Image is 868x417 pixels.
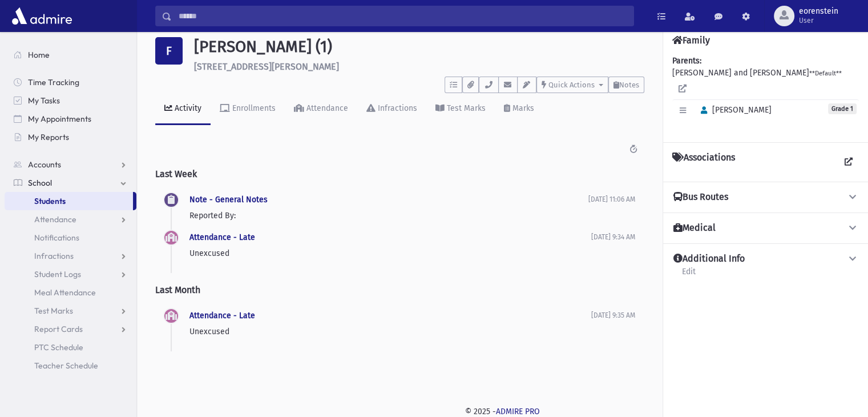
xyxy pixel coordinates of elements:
[5,247,136,265] a: Infractions
[495,93,543,125] a: Marks
[34,324,83,334] span: Report Cards
[28,132,69,142] span: My Reports
[672,253,859,265] button: Additional Info
[9,5,75,27] img: AdmirePro
[376,103,417,113] div: Infractions
[155,37,183,65] div: F
[5,283,136,302] a: Meal Attendance
[28,50,50,60] span: Home
[673,253,745,265] h4: Additional Info
[672,222,859,234] button: Medical
[189,195,268,205] a: Note - General Notes
[445,103,486,113] div: Test Marks
[591,311,635,319] span: [DATE] 9:35 AM
[536,77,608,93] button: Quick Actions
[34,306,73,316] span: Test Marks
[28,77,79,87] span: Time Tracking
[673,191,728,203] h4: Bus Routes
[155,93,211,125] a: Activity
[34,232,79,243] span: Notifications
[5,210,136,228] a: Attendance
[426,93,495,125] a: Test Marks
[194,61,644,72] h6: [STREET_ADDRESS][PERSON_NAME]
[799,16,838,25] span: User
[828,103,857,114] span: Grade 1
[588,195,635,203] span: [DATE] 11:06 AM
[5,155,136,174] a: Accounts
[5,356,136,375] a: Teacher Schedule
[673,222,716,234] h4: Medical
[34,360,98,371] span: Teacher Schedule
[591,233,635,241] span: [DATE] 9:34 AM
[189,232,255,242] a: Attendance - Late
[172,103,201,113] div: Activity
[5,174,136,192] a: School
[5,228,136,247] a: Notifications
[5,73,136,91] a: Time Tracking
[5,128,136,146] a: My Reports
[189,311,255,320] a: Attendance - Late
[34,342,83,352] span: PTC Schedule
[285,93,357,125] a: Attendance
[28,178,52,188] span: School
[189,210,588,222] p: Reported By:
[34,269,81,279] span: Student Logs
[672,56,701,66] b: Parents:
[155,275,644,304] h2: Last Month
[34,251,74,261] span: Infractions
[28,95,60,106] span: My Tasks
[696,105,772,115] span: [PERSON_NAME]
[5,91,136,110] a: My Tasks
[5,302,136,320] a: Test Marks
[838,152,859,173] a: View all Associations
[510,103,534,113] div: Marks
[189,326,591,338] p: Unexcused
[28,159,61,170] span: Accounts
[619,81,639,89] span: Notes
[34,287,96,298] span: Meal Attendance
[5,192,133,210] a: Students
[5,265,136,283] a: Student Logs
[189,247,591,259] p: Unexcused
[672,35,710,46] h4: Family
[194,37,644,57] h1: [PERSON_NAME] (1)
[672,55,859,133] div: [PERSON_NAME] and [PERSON_NAME]
[230,103,276,113] div: Enrollments
[304,103,348,113] div: Attendance
[34,196,66,206] span: Students
[357,93,426,125] a: Infractions
[211,93,285,125] a: Enrollments
[5,338,136,356] a: PTC Schedule
[155,159,644,189] h2: Last Week
[672,191,859,203] button: Bus Routes
[799,7,838,16] span: eorenstein
[496,407,540,416] a: ADMIRE PRO
[681,265,696,286] a: Edit
[28,114,91,124] span: My Appointments
[5,110,136,128] a: My Appointments
[5,46,136,64] a: Home
[5,320,136,338] a: Report Cards
[608,77,644,93] button: Notes
[548,81,595,89] span: Quick Actions
[34,214,76,224] span: Attendance
[672,152,735,173] h4: Associations
[172,6,633,26] input: Search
